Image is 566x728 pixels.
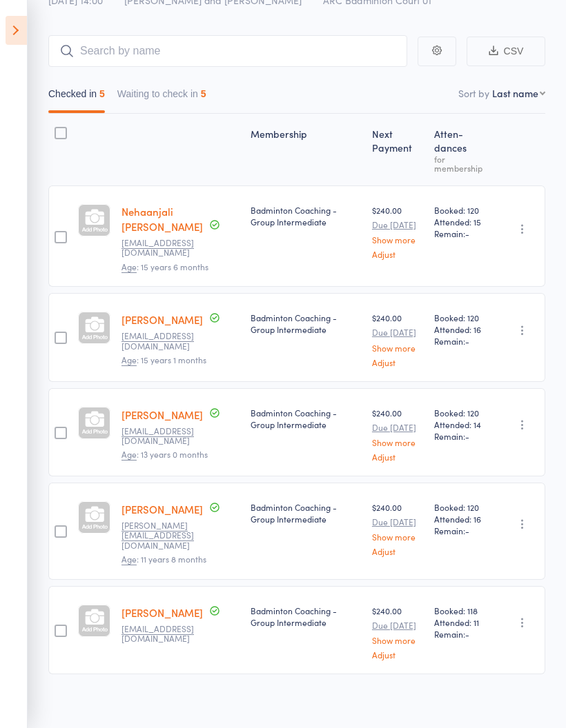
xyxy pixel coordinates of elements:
[372,407,424,461] div: $240.00
[434,616,489,628] span: Attended: 11
[434,228,489,239] span: Remain:
[251,312,361,335] div: Badminton Coaching - Group Intermediate
[121,520,211,550] small: venkat.mylapuram@gmail.com
[434,501,489,513] span: Booked: 120
[434,513,489,525] span: Attended: 16
[117,81,206,113] button: Waiting to check in5
[434,216,489,228] span: Attended: 15
[121,624,211,644] small: Vidhia001@gmail.com
[465,335,469,347] span: -
[372,532,424,541] a: Show more
[121,448,208,461] span: : 13 years 0 months
[434,312,489,323] span: Booked: 120
[434,418,489,430] span: Attended: 14
[372,250,424,259] a: Adjust
[121,238,211,258] small: basavendra@gmail.com
[429,120,495,179] div: Atten­dances
[48,35,407,67] input: Search by name
[434,605,489,616] span: Booked: 118
[372,650,424,659] a: Adjust
[372,235,424,244] a: Show more
[121,502,203,516] a: [PERSON_NAME]
[121,204,203,234] a: Nehaanjali [PERSON_NAME]
[372,312,424,366] div: $240.00
[458,86,489,100] label: Sort by
[48,81,105,113] button: Checked in5
[121,553,206,565] span: : 11 years 8 months
[372,204,424,259] div: $240.00
[372,501,424,556] div: $240.00
[372,620,424,630] small: Due [DATE]
[465,228,469,239] span: -
[121,605,203,620] a: [PERSON_NAME]
[372,343,424,352] a: Show more
[465,628,469,640] span: -
[367,120,429,179] div: Next Payment
[121,261,208,273] span: : 15 years 6 months
[372,423,424,432] small: Due [DATE]
[434,154,489,172] div: for membership
[372,452,424,461] a: Adjust
[372,220,424,230] small: Due [DATE]
[372,327,424,337] small: Due [DATE]
[251,605,361,628] div: Badminton Coaching - Group Intermediate
[434,335,489,347] span: Remain:
[434,430,489,442] span: Remain:
[121,312,203,327] a: [PERSON_NAME]
[434,628,489,640] span: Remain:
[372,636,424,645] a: Show more
[372,438,424,447] a: Show more
[121,354,206,366] span: : 15 years 1 months
[434,323,489,335] span: Attended: 16
[121,331,211,351] small: kkiranreddy5@gmail.com
[99,88,105,99] div: 5
[372,547,424,556] a: Adjust
[465,525,469,536] span: -
[434,525,489,536] span: Remain:
[372,517,424,527] small: Due [DATE]
[121,426,211,446] small: kumaresand09@gmail.com
[251,407,361,430] div: Badminton Coaching - Group Intermediate
[434,204,489,216] span: Booked: 120
[492,86,538,100] div: Last name
[372,358,424,367] a: Adjust
[201,88,206,99] div: 5
[434,407,489,418] span: Booked: 120
[245,120,367,179] div: Membership
[251,501,361,525] div: Badminton Coaching - Group Intermediate
[121,407,203,422] a: [PERSON_NAME]
[467,37,545,66] button: CSV
[251,204,361,228] div: Badminton Coaching - Group Intermediate
[372,605,424,659] div: $240.00
[465,430,469,442] span: -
